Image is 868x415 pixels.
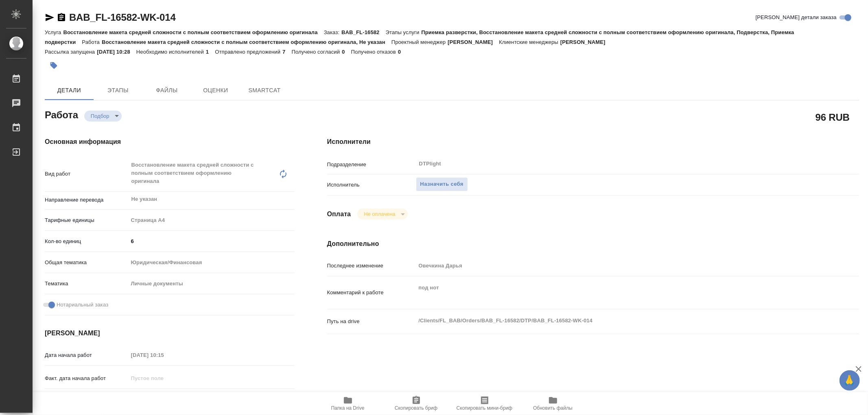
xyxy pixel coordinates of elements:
[45,56,63,74] button: Добавить тэг
[63,29,324,35] p: Восстановление макета средней сложности с полным соответствием оформлению оригинала
[331,405,365,411] span: Папка на Drive
[45,29,794,45] p: Приемка разверстки, Восстановление макета средней сложности с полным соответствием оформлению ори...
[45,259,128,267] p: Общая тематика
[391,39,448,45] p: Проектный менеджер
[327,239,859,249] h4: Дополнительно
[386,29,422,35] p: Этапы услуги
[128,372,199,384] input: Пустое поле
[45,137,295,147] h4: Основная информация
[560,39,612,45] p: [PERSON_NAME]
[395,405,437,411] span: Скопировать бриф
[50,85,89,96] span: Детали
[128,213,295,227] div: Страница А4
[45,196,128,204] p: Направление перевода
[342,49,351,55] p: 0
[448,39,499,45] p: [PERSON_NAME]
[450,392,519,415] button: Скопировать мини-бриф
[843,372,857,389] span: 🙏
[69,12,176,23] a: BAB_FL-16582-WK-014
[292,49,342,55] p: Получено согласий
[45,170,128,178] p: Вид работ
[102,39,391,45] p: Восстановление макета средней сложности с полным соответствием оформлению оригинала, Не указан
[57,13,66,22] button: Скопировать ссылку
[816,110,850,124] h2: 96 RUB
[327,161,416,169] p: Подразделение
[519,392,587,415] button: Обновить файлы
[206,49,215,55] p: 1
[327,181,416,189] p: Исполнитель
[840,370,860,391] button: 🙏
[398,49,407,55] p: 0
[88,113,112,120] button: Подбор
[357,209,407,219] div: Подбор
[128,235,295,247] input: ✎ Введи что-нибудь
[136,49,206,55] p: Необходимо исполнителей
[324,29,341,35] p: Заказ:
[57,301,108,309] span: Нотариальный заказ
[97,49,136,55] p: [DATE] 10:28
[196,85,235,96] span: Оценки
[314,392,382,415] button: Папка на Drive
[416,177,468,191] button: Назначить себя
[420,180,464,189] span: Назначить себя
[382,392,450,415] button: Скопировать бриф
[215,49,282,55] p: Отправлено предложений
[84,111,122,122] div: Подбор
[45,13,55,22] button: Скопировать ссылку для ЯМессенджера
[45,351,128,359] p: Дата начала работ
[98,85,138,96] span: Этапы
[128,256,295,269] div: Юридическая/Финансовая
[327,289,416,297] p: Комментарий к работе
[45,237,128,246] p: Кол-во единиц
[756,13,837,22] span: [PERSON_NAME] детали заказа
[45,280,128,288] p: Тематика
[327,209,351,219] h4: Оплата
[327,317,416,326] p: Путь на drive
[128,277,295,291] div: Личные документы
[147,85,186,96] span: Файлы
[327,262,416,270] p: Последнее изменение
[82,39,102,45] p: Работа
[45,107,78,122] h2: Работа
[416,314,815,328] textarea: /Clients/FL_BAB/Orders/BAB_FL-16582/DTP/BAB_FL-16582-WK-014
[282,49,291,55] p: 7
[533,405,573,411] span: Обновить файлы
[416,281,815,303] textarea: под нот
[45,29,63,35] p: Услуга
[327,137,859,147] h4: Исполнители
[457,405,512,411] span: Скопировать мини-бриф
[416,260,815,272] input: Пустое поле
[361,211,398,217] button: Не оплачена
[45,328,295,338] h4: [PERSON_NAME]
[245,85,284,96] span: SmartCat
[128,349,199,361] input: Пустое поле
[45,49,97,55] p: Рассылка запущена
[499,39,560,45] p: Клиентские менеджеры
[45,374,128,382] p: Факт. дата начала работ
[351,49,398,55] p: Получено отказов
[45,216,128,224] p: Тарифные единицы
[341,29,385,35] p: BAB_FL-16582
